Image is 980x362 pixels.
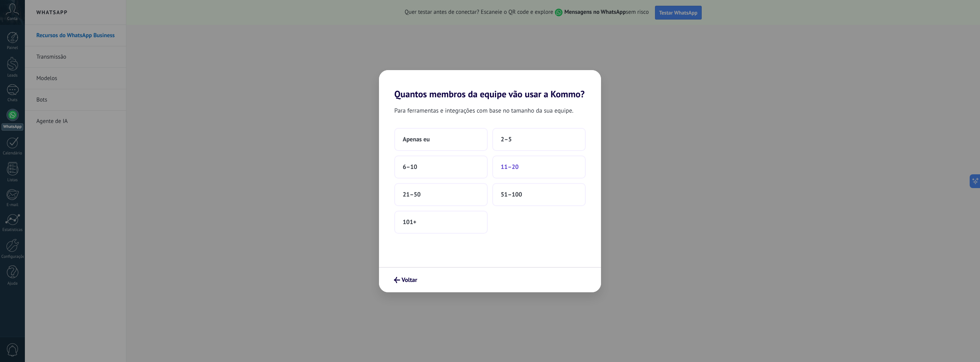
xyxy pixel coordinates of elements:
[492,128,586,151] button: 2–5
[403,218,416,226] span: 101+
[394,156,488,179] button: 6–10
[394,183,488,206] button: 21–50
[492,183,586,206] button: 51–100
[403,136,430,143] span: Apenas eu
[501,136,512,143] span: 2–5
[379,70,601,100] h2: Quantos membros da equipe vão usar a Kommo?
[403,191,421,198] span: 21–50
[394,128,488,151] button: Apenas eu
[403,163,417,171] span: 6–10
[492,156,586,179] button: 11–20
[394,106,573,116] span: Para ferramentas e integrações com base no tamanho da sua equipe.
[501,191,522,198] span: 51–100
[390,274,421,287] button: Voltar
[501,163,519,171] span: 11–20
[402,277,417,283] span: Voltar
[394,211,488,234] button: 101+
